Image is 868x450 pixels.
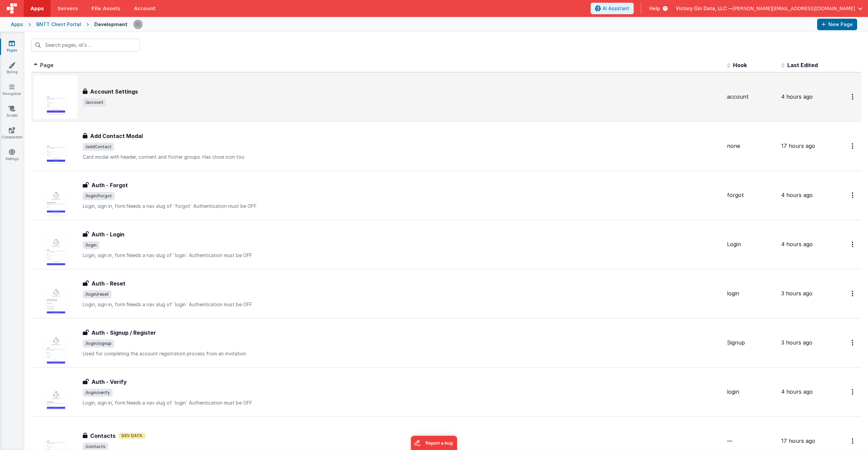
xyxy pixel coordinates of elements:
[781,339,812,346] span: 3 hours ago
[11,21,23,28] div: Apps
[83,143,114,151] span: /addContact
[848,287,859,300] button: Options
[817,19,857,30] button: New Page
[676,5,863,12] button: Victory Gin Data, LLC — [PERSON_NAME][EMAIL_ADDRESS][DOMAIN_NAME]
[727,437,732,444] span: —
[591,3,634,14] button: AI Assistant
[92,378,127,386] h3: Auth - Verify
[31,5,44,12] span: Apps
[83,252,722,259] p: Login, sign in, form Needs a nav slug of `login` Authentication must be OFF
[90,87,138,96] h3: Account Settings
[848,139,859,153] button: Options
[727,388,776,396] div: login
[727,142,776,150] div: none
[848,90,859,104] button: Options
[676,5,733,12] span: Victory Gin Data, LLC —
[411,436,457,450] iframe: Marker.io feedback button
[83,399,722,406] p: Login, sign in, form Needs a nav slug of `login` Authentication must be OFF
[781,192,813,198] span: 4 hours ago
[92,329,156,337] h3: Auth - Signup / Register
[31,39,140,52] input: Search pages, id's ...
[83,192,115,200] span: /login/forgot
[92,5,121,12] span: File Assets
[83,389,113,397] span: /login/verify
[92,279,125,288] h3: Auth - Reset
[92,181,128,189] h3: Auth - Forgot
[40,62,54,69] span: Page
[83,203,722,210] p: Login, sign in, form Needs a nav slug of `forgot` Authentication must be OFF
[787,62,818,69] span: Last Edited
[781,142,815,149] span: 17 hours ago
[83,350,722,357] p: Used for completing the account registration process from an invitation
[727,240,776,248] div: Login
[57,5,78,12] span: Servers
[727,290,776,297] div: login
[83,98,106,106] span: /account
[733,62,747,69] span: Hook
[848,385,859,399] button: Options
[781,388,813,395] span: 4 hours ago
[83,154,722,160] p: Card modal with header, content and footer groups. Has close icon too
[118,433,145,439] span: Dev Data
[90,132,143,140] h3: Add Contact Modal
[83,241,99,249] span: /login
[727,339,776,347] div: Signup
[92,230,124,238] h3: Auth - Login
[781,93,813,100] span: 4 hours ago
[83,339,114,348] span: /login/signup
[36,21,81,28] div: BNTT Client Portal
[781,290,812,297] span: 3 hours ago
[733,5,855,12] span: [PERSON_NAME][EMAIL_ADDRESS][DOMAIN_NAME]
[94,21,127,28] div: Development
[848,434,859,448] button: Options
[781,437,815,444] span: 17 hours ago
[90,432,116,440] h3: Contacts
[727,93,776,101] div: account
[603,5,629,12] span: AI Assistant
[848,237,859,251] button: Options
[848,336,859,350] button: Options
[133,20,143,29] img: f3d315f864dfd729bbf95c1be5919636
[727,191,776,199] div: forgot
[83,301,722,308] p: Login, sign in, form Needs a nav slug of `login` Authentication must be OFF
[649,5,660,12] span: Help
[83,290,112,298] span: /login/reset
[781,241,813,248] span: 4 hours ago
[848,188,859,202] button: Options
